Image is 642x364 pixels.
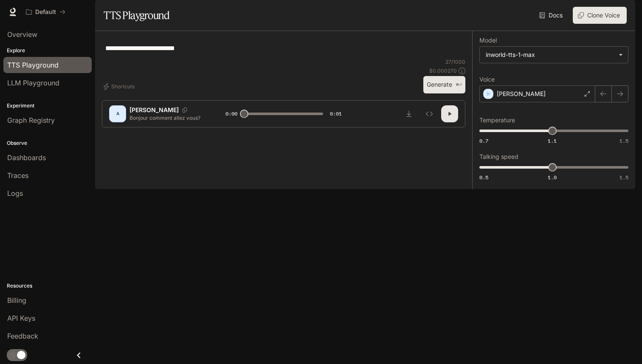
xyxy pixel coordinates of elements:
[538,7,566,24] a: Docs
[130,114,205,121] p: Bonjour comment allez vous?
[225,110,237,118] span: 0:00
[619,137,628,144] span: 1.5
[486,51,614,59] div: inworld-tts-1-max
[479,37,497,43] p: Model
[479,174,488,181] span: 0.5
[479,154,518,160] p: Talking speed
[497,90,546,98] p: [PERSON_NAME]
[479,117,515,123] p: Temperature
[619,174,628,181] span: 1.5
[130,106,179,114] p: [PERSON_NAME]
[179,107,191,113] button: Copy Voice ID
[22,3,69,20] button: All workspaces
[35,8,56,16] p: Default
[456,82,462,87] p: ⌘⏎
[423,76,465,93] button: Generate⌘⏎
[445,58,465,65] p: 27 / 1000
[330,110,342,118] span: 0:01
[479,137,488,144] span: 0.7
[573,7,627,24] button: Clone Voice
[111,107,124,121] div: A
[104,7,169,24] h1: TTS Playground
[102,80,138,93] button: Shortcuts
[479,76,495,82] p: Voice
[548,174,557,181] span: 1.0
[480,47,628,63] div: inworld-tts-1-max
[429,67,457,74] p: $ 0.000270
[613,335,634,356] iframe: Intercom live chat
[400,105,417,122] button: Download audio
[421,105,438,122] button: Inspect
[548,137,557,144] span: 1.1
